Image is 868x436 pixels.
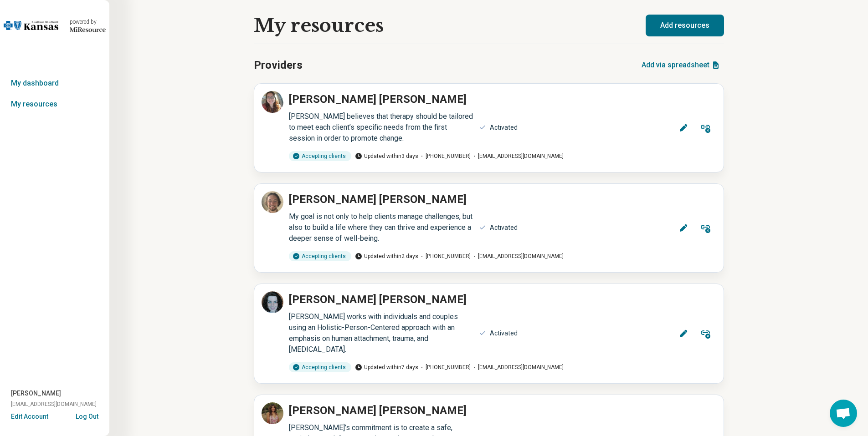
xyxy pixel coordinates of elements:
[418,152,471,160] span: [PHONE_NUMBER]
[289,91,467,107] p: [PERSON_NAME] [PERSON_NAME]
[638,54,724,76] button: Add via spreadsheet
[355,152,418,160] span: Updated within 3 days
[254,15,384,36] h1: My resources
[471,252,564,260] span: [EMAIL_ADDRESS][DOMAIN_NAME]
[254,57,303,73] h2: Providers
[471,152,564,160] span: [EMAIL_ADDRESS][DOMAIN_NAME]
[289,311,473,355] div: [PERSON_NAME] works with individuals and couples using an Holistic-Person-Centered approach with ...
[490,223,518,233] div: Activated
[11,400,97,408] span: [EMAIL_ADDRESS][DOMAIN_NAME]
[355,252,418,260] span: Updated within 2 days
[11,412,48,421] button: Edit Account
[289,191,467,208] p: [PERSON_NAME] [PERSON_NAME]
[471,363,564,371] span: [EMAIL_ADDRESS][DOMAIN_NAME]
[11,389,61,398] span: [PERSON_NAME]
[289,251,351,261] div: Accepting clients
[289,151,351,161] div: Accepting clients
[490,123,518,132] div: Activated
[4,15,58,36] img: Blue Cross Blue Shield Kansas
[289,291,467,308] p: [PERSON_NAME] [PERSON_NAME]
[289,211,473,244] div: My goal is not only to help clients manage challenges, but also to build a life where they can th...
[76,412,98,419] button: Log Out
[289,111,473,144] div: [PERSON_NAME] believes that therapy should be tailored to meet each client’s specific needs from ...
[830,400,857,427] div: Open chat
[289,402,467,419] p: [PERSON_NAME] [PERSON_NAME]
[70,18,106,26] div: powered by
[490,329,518,338] div: Activated
[418,252,471,260] span: [PHONE_NUMBER]
[4,15,106,36] a: Blue Cross Blue Shield Kansaspowered by
[289,362,351,372] div: Accepting clients
[646,15,724,36] button: Add resources
[418,363,471,371] span: [PHONE_NUMBER]
[355,363,418,371] span: Updated within 7 days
